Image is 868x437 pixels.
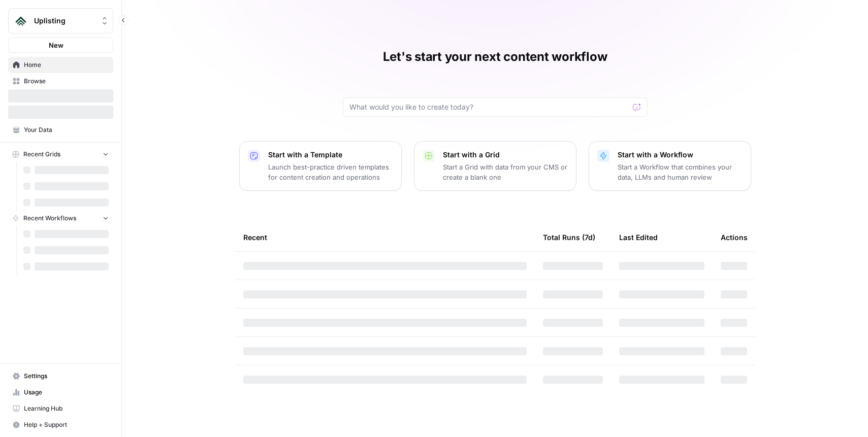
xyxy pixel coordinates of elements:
div: Recent [243,223,527,251]
img: Uplisting Logo [12,12,30,30]
a: Browse [8,73,113,89]
span: Recent Grids [23,150,60,159]
h1: Let's start your next content workflow [383,49,607,65]
p: Start with a Grid [443,150,568,160]
button: Recent Grids [8,147,113,162]
a: Home [8,57,113,73]
button: Start with a GridStart a Grid with data from your CMS or create a blank one [414,141,576,191]
p: Start with a Template [268,150,393,160]
span: Browse [24,77,109,86]
button: New [8,38,113,53]
p: Start a Workflow that combines your data, LLMs and human review [618,162,743,182]
button: Start with a TemplateLaunch best-practice driven templates for content creation and operations [239,141,402,191]
div: Total Runs (7d) [543,223,595,251]
span: Settings [24,372,109,381]
span: Uplisting [34,16,95,26]
p: Start with a Workflow [618,150,743,160]
a: Learning Hub [8,400,113,417]
a: Settings [8,368,113,384]
span: Learning Hub [24,404,109,413]
p: Launch best-practice driven templates for content creation and operations [268,162,393,182]
button: Start with a WorkflowStart a Workflow that combines your data, LLMs and human review [589,141,751,191]
p: Start a Grid with data from your CMS or create a blank one [443,162,568,182]
button: Workspace: Uplisting [8,8,113,33]
span: Your Data [24,125,109,135]
div: Actions [721,223,748,251]
span: Help + Support [24,420,109,429]
button: Recent Workflows [8,211,113,226]
input: What would you like to create today? [349,102,629,112]
span: Usage [24,388,109,397]
span: Recent Workflows [23,214,76,223]
a: Your Data [8,122,113,138]
button: Help + Support [8,417,113,433]
span: Home [24,60,109,70]
div: Last Edited [619,223,658,251]
span: New [49,40,63,50]
a: Usage [8,384,113,400]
